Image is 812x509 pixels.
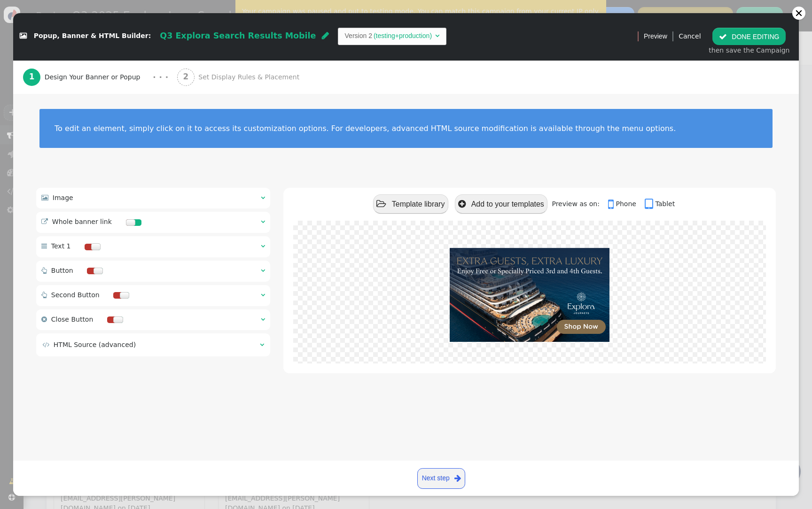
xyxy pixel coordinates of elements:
span:  [458,200,466,208]
span: Popup, Banner & HTML Builder: [34,32,151,40]
b: 2 [183,72,188,81]
a: Tablet [645,200,675,208]
span:  [41,194,48,201]
span: Text 1 [51,242,71,250]
span:  [454,472,461,484]
span:  [261,292,265,298]
span:  [41,243,47,249]
span: Button [51,267,73,274]
span:  [42,341,49,348]
div: · · · [153,71,168,84]
span: Whole banner link [52,218,112,225]
span: Image [53,194,73,201]
span:  [608,198,616,211]
span: Close Button [51,316,93,323]
a: 2 Set Display Rules & Placement [177,61,320,94]
button: DONE EDITING [712,28,786,45]
span:  [719,33,727,40]
button: Template library [373,194,448,214]
span: Preview [644,31,667,41]
span:  [41,218,48,225]
b: 1 [29,72,35,81]
span:  [20,33,27,39]
span: Set Display Rules & Placement [198,72,303,82]
a: Preview [644,28,667,45]
a: 1 Design Your Banner or Popup · · · [23,61,177,94]
span: Q3 Explora Search Results Mobile [160,31,316,40]
span:  [261,194,265,201]
span:  [376,200,386,208]
div: then save the Campaign [709,46,789,55]
button: Add to your templates [455,194,547,214]
span: Preview as on: [552,200,606,208]
a: Phone [608,200,643,208]
td: (testing+production) [372,31,433,41]
span:  [435,32,439,39]
td: Version 2 [345,31,372,41]
span:  [41,267,47,274]
span:  [645,198,655,211]
span:  [41,292,47,298]
span:  [261,243,265,249]
span:  [261,316,265,323]
span:  [41,316,47,323]
span:  [261,267,265,274]
a: Next step [417,468,465,489]
span:  [261,218,265,225]
span:  [260,341,264,348]
span: Design Your Banner or Popup [45,72,144,82]
span:  [322,31,329,40]
span: Second Button [51,291,100,299]
span: HTML Source (advanced) [54,341,136,348]
div: To edit an element, simply click on it to access its customization options. For developers, advan... [55,124,757,133]
a: Cancel [679,32,701,40]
